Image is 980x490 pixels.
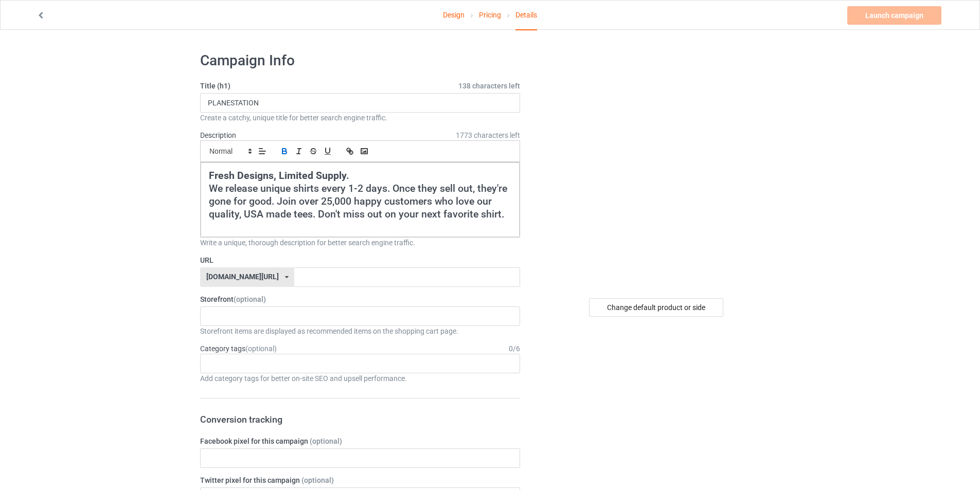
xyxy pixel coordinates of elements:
div: Write a unique, thorough description for better search engine traffic. [200,238,520,248]
span: (optional) [301,476,334,484]
label: Title (h1) [200,81,520,91]
div: Create a catchy, unique title for better search engine traffic. [200,113,520,123]
label: Storefront [200,294,520,304]
span: (optional) [310,437,342,445]
span: (optional) [234,295,266,303]
label: Category tags [200,343,277,354]
h2: We release unique shirts every 1-2 days. Once they sell out, they're gone for good. Join over 25,... [209,182,511,221]
strong: Fresh Designs, Limited Supply. [209,170,349,182]
div: Storefront items are displayed as recommended items on the shopping cart page. [200,326,520,336]
div: Details [515,1,537,30]
a: Pricing [479,1,501,29]
a: Design [443,1,465,29]
div: Change default product or side [589,298,723,317]
span: (optional) [245,344,277,353]
label: URL [200,255,520,265]
h3: Conversion tracking [200,413,520,425]
div: Add category tags for better on-site SEO and upsell performance. [200,373,520,384]
span: 138 characters left [458,81,520,91]
div: 0 / 6 [509,343,520,354]
label: Twitter pixel for this campaign [200,475,520,485]
span: 1773 characters left [456,130,520,140]
h1: Campaign Info [200,51,520,70]
label: Facebook pixel for this campaign [200,436,520,446]
div: [DOMAIN_NAME][URL] [206,273,279,280]
label: Description [200,131,236,139]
